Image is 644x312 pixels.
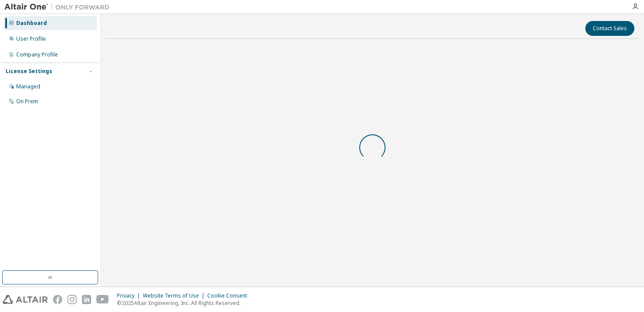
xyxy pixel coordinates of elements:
[67,295,77,304] img: instagram.svg
[117,299,252,307] p: © 2025 Altair Engineering, Inc. All Rights Reserved.
[16,83,40,90] div: Managed
[585,21,634,36] button: Contact Sales
[16,51,58,58] div: Company Profile
[96,295,109,304] img: youtube.svg
[3,295,48,304] img: altair_logo.svg
[53,295,62,304] img: facebook.svg
[6,68,52,75] div: License Settings
[16,35,46,42] div: User Profile
[82,295,91,304] img: linkedin.svg
[16,20,47,27] div: Dashboard
[4,3,114,11] img: Altair One
[16,98,38,105] div: On Prem
[207,292,252,299] div: Cookie Consent
[117,292,143,299] div: Privacy
[143,292,207,299] div: Website Terms of Use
